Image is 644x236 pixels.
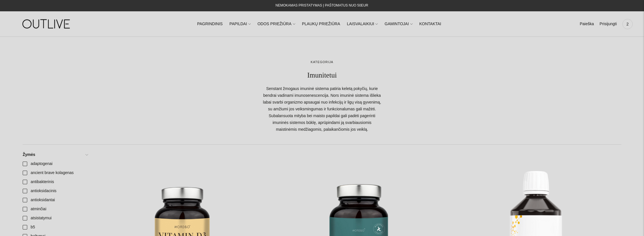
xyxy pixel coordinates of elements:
[385,18,412,30] a: GAMINTOJAI
[624,20,632,28] span: 2
[19,159,91,168] a: adaptogenai
[11,14,82,34] img: OUTLIVE
[19,223,91,232] a: b5
[302,18,340,30] a: PLAUKŲ PRIEŽIŪRA
[257,18,295,30] a: ODOS PRIEŽIŪRA
[19,205,91,214] a: atminčiai
[599,18,617,30] a: Prisijungti
[347,18,378,30] a: LAISVALAIKIUI
[229,18,251,30] a: PAPILDAI
[19,177,91,186] a: antibakterinis
[622,18,633,30] a: 2
[276,2,368,9] div: NEMOKAMAS PRISTATYMAS Į PAŠTOMATUS NUO 50EUR
[19,214,91,223] a: atsistatymui
[580,18,594,30] a: Paieška
[19,186,91,196] a: antioksidacinis
[19,150,91,159] a: Žymės
[19,168,91,177] a: ancient brave kolagenas
[19,196,91,205] a: antioksidantai
[419,18,441,30] a: KONTAKTAI
[197,18,223,30] a: PAGRINDINIS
